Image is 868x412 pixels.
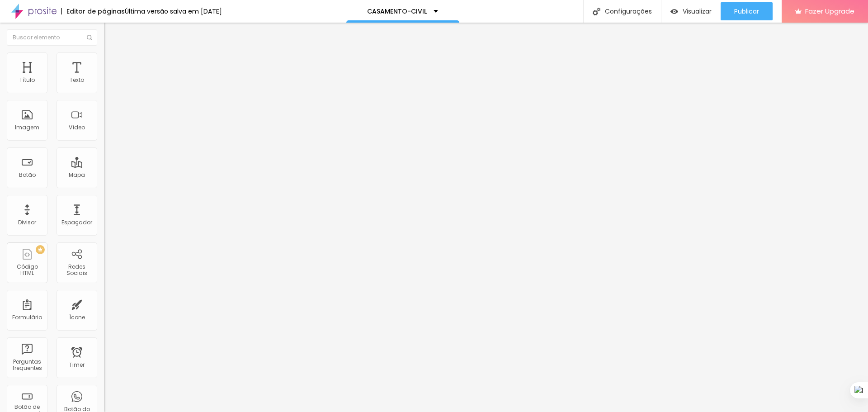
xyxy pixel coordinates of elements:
[61,219,92,226] div: Espaçador
[670,8,678,15] img: view-1.svg
[19,77,35,83] div: Título
[69,172,85,178] div: Mapa
[69,124,85,131] div: Vídeo
[7,29,97,46] input: Buscar elemento
[367,8,427,14] p: CASAMENTO-CIVIL
[19,172,36,178] div: Botão
[721,2,773,20] button: Publicar
[9,264,45,277] div: Código HTML
[15,124,39,131] div: Imagem
[12,314,42,321] div: Formulário
[70,77,84,83] div: Texto
[734,8,759,15] span: Publicar
[18,219,36,226] div: Divisor
[69,314,85,321] div: Ícone
[59,264,94,277] div: Redes Sociais
[104,23,868,412] iframe: Editor
[61,8,125,14] div: Editor de páginas
[125,8,222,14] div: Última versão salva em [DATE]
[9,359,45,372] div: Perguntas frequentes
[593,8,600,15] img: Icone
[683,8,712,15] span: Visualizar
[87,35,92,40] img: Icone
[805,7,854,15] span: Fazer Upgrade
[661,2,721,20] button: Visualizar
[69,362,85,368] div: Timer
